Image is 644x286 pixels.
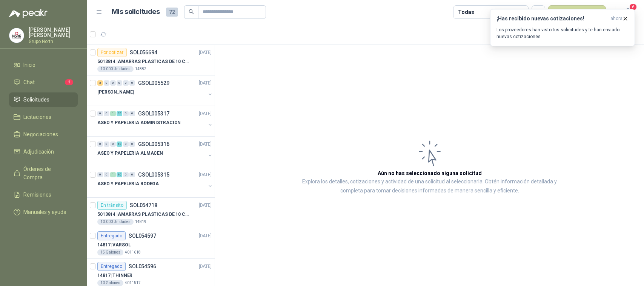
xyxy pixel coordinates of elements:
div: 0 [123,80,129,86]
div: 0 [104,141,109,147]
span: Adjudicación [23,148,54,156]
div: 0 [129,172,135,177]
button: 6 [621,5,635,19]
p: [DATE] [199,202,212,209]
p: GSOL005315 [138,172,169,177]
p: [DATE] [199,49,212,56]
div: 0 [129,80,135,86]
span: search [189,9,194,14]
p: GSOL005316 [138,141,169,147]
a: 0 0 0 13 0 0 GSOL005316[DATE] ASEO Y PAPELERIA ALMACEN [97,140,213,164]
div: 10 Galones [97,280,123,286]
a: 0 0 1 25 0 0 GSOL005317[DATE] ASEO Y PAPELERIA ADMINISTRACION [97,109,213,133]
p: [PERSON_NAME] [PERSON_NAME] [29,27,78,38]
p: 14817 | THINNER [97,272,132,279]
p: 14882 [135,66,146,72]
p: SOL056694 [130,50,157,55]
span: ahora [610,15,622,22]
div: 0 [129,111,135,116]
div: 0 [97,172,103,177]
img: Logo peakr [9,9,48,18]
div: 0 [104,111,109,116]
span: Manuales y ayuda [23,208,66,216]
p: GSOL005317 [138,111,169,116]
div: Por cotizar [97,48,127,57]
p: [DATE] [199,171,212,178]
p: ASEO Y PAPELERIA ALMACEN [97,150,163,157]
a: Solicitudes [9,92,78,107]
p: SOL054718 [130,203,157,208]
div: 0 [123,111,129,116]
p: Grupo North [29,39,78,44]
span: Órdenes de Compra [23,165,71,181]
a: 3 0 0 0 0 0 GSOL005529[DATE] [PERSON_NAME] [97,78,213,103]
h1: Mis solicitudes [112,6,160,17]
button: ¡Has recibido nuevas cotizaciones!ahora Los proveedores han visto tus solicitudes y te han enviad... [490,9,635,46]
span: Licitaciones [23,113,51,121]
div: 1 [110,111,116,116]
div: 0 [129,141,135,147]
p: ASEO Y PAPELERIA ADMINISTRACION [97,119,181,126]
p: 14819 [135,219,146,225]
span: 1 [65,79,73,85]
a: Licitaciones [9,110,78,124]
a: En tránsitoSOL054718[DATE] 5013814 |AMARRAS PLASTICAS DE 10 CMS10.000 Unidades14819 [87,198,215,228]
h3: Aún no has seleccionado niguna solicitud [378,169,482,177]
a: Negociaciones [9,127,78,141]
div: 0 [104,172,109,177]
div: Entregado [97,231,126,240]
div: 0 [123,141,129,147]
button: Nueva solicitud [548,5,606,19]
div: 0 [97,111,103,116]
div: 0 [117,80,122,86]
div: 10.000 Unidades [97,66,134,72]
p: GSOL005529 [138,80,169,86]
p: [DATE] [199,110,212,117]
p: Los proveedores han visto tus solicitudes y te han enviado nuevas cotizaciones. [496,26,629,40]
a: Remisiones [9,188,78,202]
span: Negociaciones [23,130,58,138]
span: Inicio [23,61,35,69]
div: 3 [97,80,103,86]
p: 14817 | VARSOL [97,241,131,249]
p: [DATE] [199,141,212,148]
a: 0 0 1 10 0 0 GSOL005315[DATE] ASEO Y PAPELERIA BODEGA [97,170,213,194]
div: Todas [458,8,474,16]
h3: ¡Has recibido nuevas cotizaciones! [496,15,607,22]
a: Chat1 [9,75,78,89]
div: 0 [104,80,109,86]
a: Órdenes de Compra [9,162,78,185]
a: EntregadoSOL054597[DATE] 14817 |VARSOL15 Galones4011618 [87,228,215,259]
span: 72 [166,8,178,17]
div: 0 [110,141,116,147]
div: 10 [117,172,122,177]
a: Adjudicación [9,145,78,159]
div: 15 Galones [97,249,123,255]
p: [DATE] [199,263,212,270]
span: 6 [629,3,637,11]
p: 4011618 [125,249,141,255]
span: Solicitudes [23,95,49,104]
p: Explora los detalles, cotizaciones y actividad de una solicitud al seleccionarla. Obtén informaci... [290,177,569,195]
p: SOL054597 [129,233,156,238]
div: En tránsito [97,201,127,210]
div: 0 [110,80,116,86]
p: ASEO Y PAPELERIA BODEGA [97,180,159,188]
div: 1 [110,172,116,177]
span: Remisiones [23,191,51,199]
div: 0 [97,141,103,147]
img: Company Logo [9,28,24,43]
p: [PERSON_NAME] [97,89,134,96]
p: 4011517 [125,280,141,286]
p: 5013814 | AMARRAS PLASTICAS DE 10 CMS [97,211,191,218]
div: Entregado [97,262,126,271]
a: Manuales y ayuda [9,205,78,219]
div: 13 [117,141,122,147]
a: Inicio [9,58,78,72]
div: 25 [117,111,122,116]
div: 0 [123,172,129,177]
p: 5013814 | AMARRAS PLASTICAS DE 10 CMS [97,58,191,65]
span: Chat [23,78,35,86]
a: Por cotizarSOL056694[DATE] 5013814 |AMARRAS PLASTICAS DE 10 CMS10.000 Unidades14882 [87,45,215,75]
p: [DATE] [199,232,212,240]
